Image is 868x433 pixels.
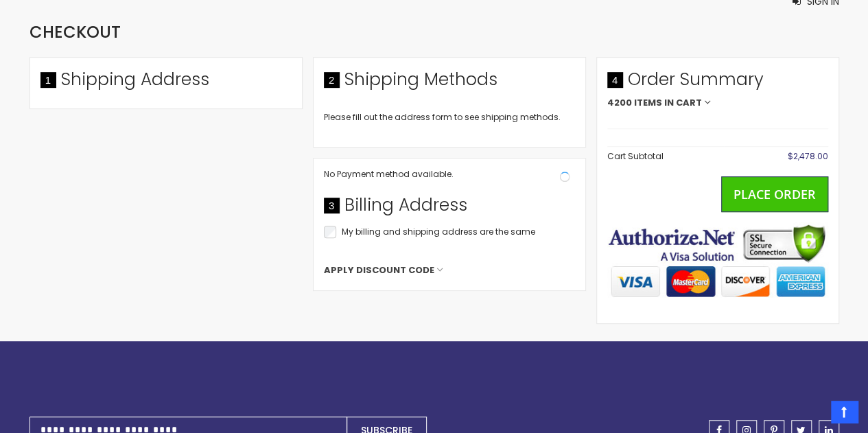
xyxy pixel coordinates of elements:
span: No Payment method available. [324,168,454,180]
span: Apply Discount Code [324,264,434,277]
span: 4200 [607,98,632,108]
span: My billing and shipping address are the same [342,226,535,237]
span: Place Order [734,186,816,202]
span: Checkout [30,21,121,43]
span: Items in Cart [634,98,702,108]
th: Cart Subtotal [607,147,724,169]
div: Shipping Methods [324,68,575,98]
iframe: Google Customer Reviews [755,396,868,433]
div: Shipping Address [40,68,292,98]
span: $2,478.00 [788,150,828,162]
div: Please fill out the address form to see shipping methods. [324,112,575,123]
div: Billing Address [324,194,575,224]
span: Order Summary [607,68,828,98]
button: Place Order [721,176,828,212]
